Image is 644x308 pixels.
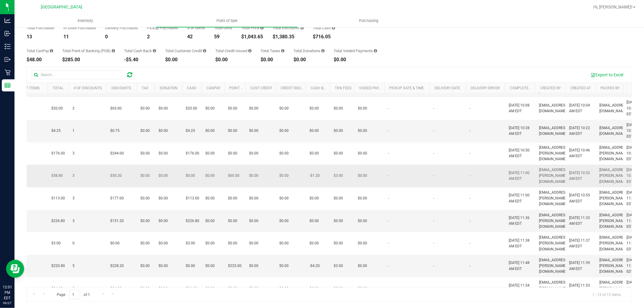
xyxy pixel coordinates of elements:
a: Pickup Date & Time [389,86,424,90]
span: $0.00 [309,286,319,291]
inline-svg: Inventory [5,43,11,49]
span: 1 - 13 of 13 items [588,290,626,299]
div: $0.00 [165,57,206,62]
span: Hi, [PERSON_NAME]! [593,5,633,9]
i: Sum of the successful, non-voided payments using account credit for all purchases in the date range. [203,49,206,53]
span: $177.00 [110,195,124,201]
span: $4.25 [51,128,61,134]
span: $0.00 [205,286,215,291]
span: $0.00 [279,218,289,224]
span: $0.00 [249,173,258,179]
div: $285.00 [62,57,115,62]
span: - [388,173,389,179]
input: Search... [31,70,122,79]
span: $0.00 [334,218,343,224]
span: - [433,173,434,179]
i: Sum of the successful, non-voided CanPay payment transactions for all purchases in the date range. [50,49,53,53]
span: - [388,195,389,201]
span: $0.00 [334,286,343,291]
a: Cust Credit [250,86,272,90]
div: $0.00 [293,57,325,62]
div: 2 [147,34,178,39]
div: Total Cash Back [124,49,156,53]
span: $0.00 [358,173,367,179]
span: $0.00 [249,151,258,156]
span: $65.00 [110,106,122,111]
span: $0.00 [249,128,258,134]
i: Sum of all voided payment transaction amounts, excluding tips and transaction fees, for all purch... [374,49,377,53]
i: Sum of the successful, non-voided point-of-banking payment transactions, both via payment termina... [112,49,115,53]
span: $176.00 [51,151,65,156]
span: $0.00 [358,128,367,134]
i: Sum of all account credit issued for all refunds from returned purchases in the date range. [248,49,252,53]
span: $0.00 [140,106,150,111]
span: $0.00 [140,173,150,179]
span: $20.00 [186,106,197,111]
span: [DATE] 10:22 AM EDT [569,125,592,137]
div: Total Units [214,26,232,30]
div: $48.00 [27,57,53,62]
div: 0 [105,34,138,39]
inline-svg: Outbound [5,56,11,62]
span: $226.80 [51,218,65,224]
span: $0.00 [334,195,343,201]
span: - [433,240,434,246]
span: $0.00 [228,106,237,111]
span: $3.00 [334,173,343,179]
div: Total CanPay [27,49,53,53]
span: $0.00 [249,286,258,291]
span: $0.00 [334,128,343,134]
span: $0.00 [159,240,168,246]
inline-svg: Retail [5,69,11,75]
a: Txn Fees [335,86,351,90]
inline-svg: Inbound [5,30,11,37]
a: Donation [160,86,178,90]
div: 13 [27,34,54,39]
div: $1,380.35 [273,34,304,39]
div: $0.00 [261,57,284,62]
span: $0.00 [228,195,237,201]
span: $0.00 [358,195,367,201]
span: $0.00 [249,106,258,111]
inline-svg: Analytics [5,17,11,24]
span: - [469,151,470,156]
button: Export to Excel [587,70,627,80]
a: Discounts [111,86,131,90]
span: $0.00 [358,240,367,246]
span: [EMAIL_ADDRESS][PERSON_NAME][DOMAIN_NAME] [599,190,629,207]
i: Sum of the discount values applied to the all purchases in the date range. [300,26,304,30]
span: $0.00 [309,128,319,134]
span: [DATE] 11:33 AM EDT [569,215,592,227]
span: $34.00 [51,286,63,291]
div: # of Items [187,26,205,30]
span: $244.00 [110,151,124,156]
span: - [469,263,470,269]
span: $0.00 [309,240,319,246]
span: [DATE] 11:00 AM EDT [509,170,532,182]
span: [EMAIL_ADDRESS][PERSON_NAME][DOMAIN_NAME] [599,235,629,252]
span: $0.00 [249,195,258,201]
span: [DATE] 11:54 AM EDT [509,283,532,294]
span: $86.00 [110,286,122,291]
div: Total Point of Banking (POB) [62,49,115,53]
span: Point of Sale [208,18,246,24]
span: $0.00 [228,151,237,156]
span: $0.00 [186,173,195,179]
span: - [388,286,389,291]
span: - [469,286,470,291]
div: Total Price [241,26,264,30]
span: $0.00 [279,195,289,201]
span: $0.00 [205,151,215,156]
span: - [388,218,389,224]
span: $113.00 [186,195,199,201]
span: $0.00 [249,263,258,269]
div: $1,043.65 [241,34,264,39]
i: Sum of all round-up-to-next-dollar total price adjustments for all purchases in the date range. [321,49,325,53]
span: [EMAIL_ADDRESS][PERSON_NAME][DOMAIN_NAME] [599,212,629,230]
span: [DATE] 11:38 AM EDT [509,238,532,249]
iframe: Resource center [6,260,24,278]
div: Pickup Purchases [147,26,178,30]
span: $0.00 [205,218,215,224]
div: Total Taxes [261,49,284,53]
div: Delivery Purchases [105,26,138,30]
